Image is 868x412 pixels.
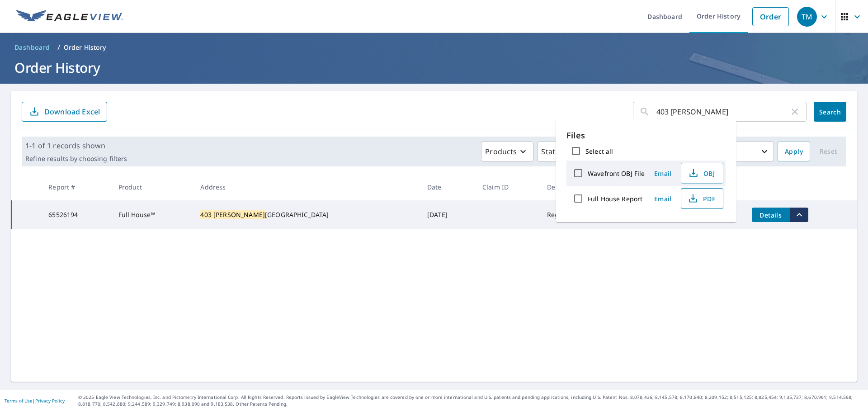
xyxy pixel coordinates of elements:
[111,200,193,229] td: Full House™
[420,200,475,229] td: [DATE]
[588,169,645,178] label: Wavefront OBJ File
[785,146,803,157] span: Apply
[78,394,863,407] p: © 2025 Eagle View Technologies, Inc. and Pictometry International Corp. All Rights Reserved. Repo...
[681,163,723,184] button: OBJ
[821,108,839,116] span: Search
[540,200,602,229] td: Regular
[485,146,517,157] p: Products
[5,398,65,403] p: |
[687,193,716,204] span: PDF
[681,188,723,209] button: PDF
[25,140,127,151] p: 1-1 of 1 records shown
[64,43,106,52] p: Order History
[11,58,857,77] h1: Order History
[44,107,100,117] p: Download Excel
[200,210,265,219] mark: 403 [PERSON_NAME]
[752,7,789,26] a: Order
[193,174,420,200] th: Address
[656,99,789,124] input: Address, Report #, Claim ID, etc.
[814,102,846,122] button: Search
[25,155,127,163] p: Refine results by choosing filters
[16,10,123,24] img: EV Logo
[648,192,677,206] button: Email
[22,102,107,122] button: Download Excel
[475,174,540,200] th: Claim ID
[41,174,111,200] th: Report #
[11,40,857,55] nav: breadcrumb
[757,211,784,219] span: Details
[35,398,65,404] a: Privacy Policy
[420,174,475,200] th: Date
[541,146,563,157] p: Status
[11,40,54,55] a: Dashboard
[752,208,790,222] button: detailsBtn-65526194
[778,142,810,161] button: Apply
[585,147,613,156] label: Select all
[14,43,50,52] span: Dashboard
[687,168,716,179] span: OBJ
[566,129,726,142] p: Files
[790,208,808,222] button: filesDropdownBtn-65526194
[652,169,674,178] span: Email
[57,42,60,53] li: /
[648,166,677,180] button: Email
[588,194,642,203] label: Full House Report
[5,398,33,404] a: Terms of Use
[537,142,580,161] button: Status
[41,200,111,229] td: 65526194
[797,7,817,27] div: TM
[540,174,602,200] th: Delivery
[481,142,533,161] button: Products
[652,194,674,203] span: Email
[111,174,193,200] th: Product
[200,210,413,219] div: [GEOGRAPHIC_DATA]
